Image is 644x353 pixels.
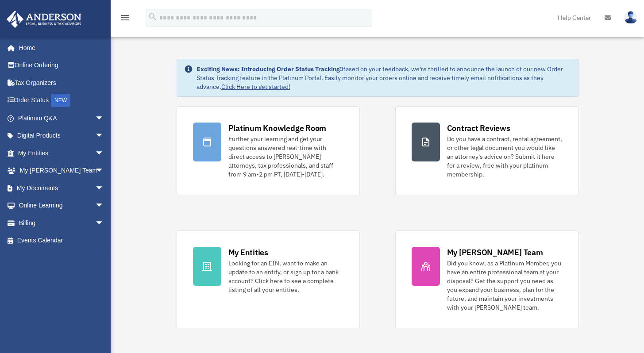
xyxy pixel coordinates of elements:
a: Online Learningarrow_drop_down [6,197,117,215]
div: Looking for an EIN, want to make an update to an entity, or sign up for a bank account? Click her... [228,259,343,294]
a: My Entitiesarrow_drop_down [6,144,117,162]
a: My Entities Looking for an EIN, want to make an update to an entity, or sign up for a bank accoun... [177,230,360,328]
a: Platinum Knowledge Room Further your learning and get your questions answered real-time with dire... [177,106,360,195]
span: arrow_drop_down [95,162,113,180]
i: menu [120,12,130,23]
div: Did you know, as a Platinum Member, you have an entire professional team at your disposal? Get th... [447,259,562,312]
a: Tax Organizers [6,74,117,92]
div: Based on your feedback, we're thrilled to announce the launch of our new Order Status Tracking fe... [197,65,571,91]
a: Billingarrow_drop_down [6,214,117,232]
span: arrow_drop_down [95,197,113,215]
a: Events Calendar [6,232,117,249]
a: Online Ordering [6,57,117,74]
span: arrow_drop_down [95,179,113,197]
a: My [PERSON_NAME] Teamarrow_drop_down [6,162,117,180]
div: My [PERSON_NAME] Team [447,247,543,258]
img: Anderson Advisors Platinum Portal [4,11,84,28]
span: arrow_drop_down [95,144,113,162]
div: Do you have a contract, rental agreement, or other legal document you would like an attorney's ad... [447,134,562,179]
a: My Documentsarrow_drop_down [6,179,117,197]
a: Contract Reviews Do you have a contract, rental agreement, or other legal document you would like... [395,106,578,195]
a: Digital Productsarrow_drop_down [6,127,117,145]
div: NEW [51,94,70,107]
span: arrow_drop_down [95,127,113,145]
a: My [PERSON_NAME] Team Did you know, as a Platinum Member, you have an entire professional team at... [395,230,578,328]
img: User Pic [624,11,637,24]
a: menu [120,15,130,23]
i: search [148,12,158,22]
a: Order StatusNEW [6,92,117,110]
strong: Exciting News: Introducing Order Status Tracking! [197,65,342,73]
div: Contract Reviews [447,123,510,134]
a: Home [6,39,113,57]
div: My Entities [228,247,268,258]
a: Platinum Q&Aarrow_drop_down [6,109,117,127]
a: Click Here to get started! [221,83,290,91]
div: Platinum Knowledge Room [228,123,327,134]
span: arrow_drop_down [95,109,113,127]
div: Further your learning and get your questions answered real-time with direct access to [PERSON_NAM... [228,134,343,179]
span: arrow_drop_down [95,214,113,232]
